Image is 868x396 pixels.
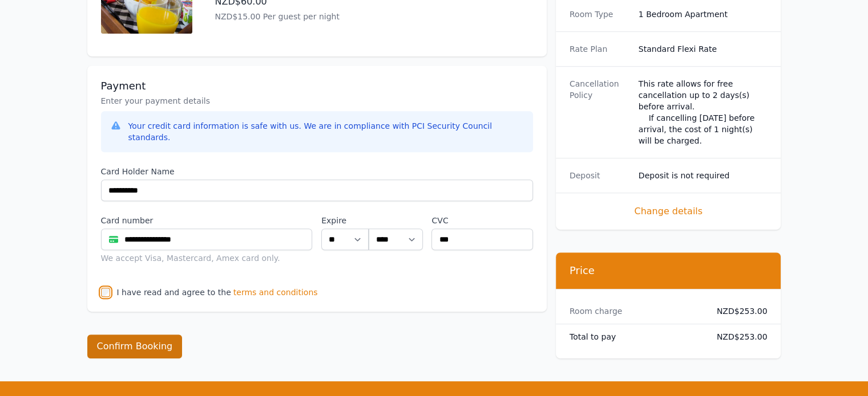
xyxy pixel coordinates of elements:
[570,264,768,277] h3: Price
[369,215,422,226] label: .
[101,95,533,107] p: Enter your payment details
[215,11,429,22] p: NZD$15.00 Per guest per night
[233,287,318,298] span: terms and conditions
[101,166,533,177] label: Card Holder Name
[639,9,768,20] dd: 1 Bedroom Apartment
[101,252,313,264] div: We accept Visa, Mastercard, Amex card only.
[570,305,699,317] dt: Room charge
[117,288,231,297] label: I have read and agree to the
[431,215,532,226] label: CVC
[570,205,768,218] span: Change details
[570,331,699,342] dt: Total to pay
[128,120,524,143] div: Your credit card information is safe with us. We are in compliance with PCI Security Council stan...
[321,215,369,226] label: Expire
[101,79,533,93] h3: Payment
[639,43,768,55] dd: Standard Flexi Rate
[708,305,768,317] dd: NZD$253.00
[570,170,629,181] dt: Deposit
[570,9,629,20] dt: Room Type
[639,170,768,181] dd: Deposit is not required
[639,78,768,146] div: This rate allows for free cancellation up to 2 days(s) before arrival. If cancelling [DATE] befor...
[87,334,183,358] button: Confirm Booking
[708,331,768,342] dd: NZD$253.00
[101,215,313,226] label: Card number
[570,78,629,146] dt: Cancellation Policy
[570,43,629,55] dt: Rate Plan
